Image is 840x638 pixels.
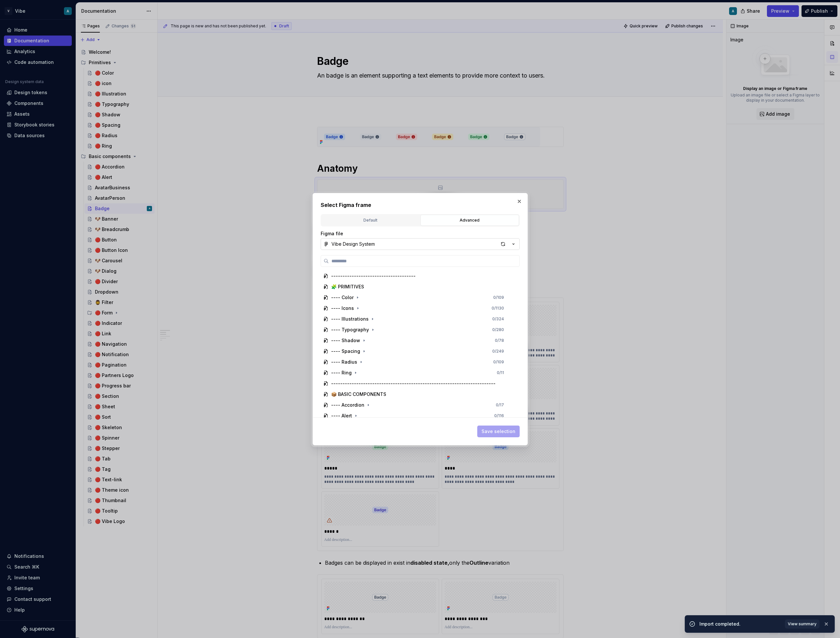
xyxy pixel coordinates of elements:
[423,217,517,224] div: Advanced
[331,402,364,408] div: ---- Accordion
[331,305,354,312] div: ---- Icons
[331,294,354,301] div: ---- Color
[331,370,352,376] div: ---- Ring
[331,316,369,322] div: ---- Illustrations
[324,217,418,224] div: Default
[492,306,504,311] div: 0 / 1130
[331,380,496,387] div: ------------------------------------------------------------------------
[321,201,520,209] h2: Select Figma frame
[331,241,375,247] div: Vibe Design System
[492,327,504,332] div: 0 / 280
[331,359,357,365] div: ---- Radius
[496,402,504,408] div: 0 / 17
[331,337,360,344] div: ---- Shadow
[331,273,416,279] div: -------------------------------------
[331,326,369,333] div: ---- Typography
[494,413,504,418] div: 0 / 116
[497,370,504,375] div: 0 / 11
[699,621,781,627] div: Import completed.
[331,283,364,290] div: 🧩 PRIMITIVES
[788,621,817,627] span: View summary
[331,348,360,355] div: ---- Spacing
[493,295,504,300] div: 0 / 109
[495,338,504,343] div: 0 / 78
[321,238,520,250] button: Vibe Design System
[331,391,386,398] div: 📦 BASIC COMPONENTS
[493,359,504,365] div: 0 / 109
[492,316,504,322] div: 0 / 324
[785,619,819,629] button: View summary
[492,349,504,354] div: 0 / 249
[321,230,343,237] label: Figma file
[331,413,352,419] div: ---- Alert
